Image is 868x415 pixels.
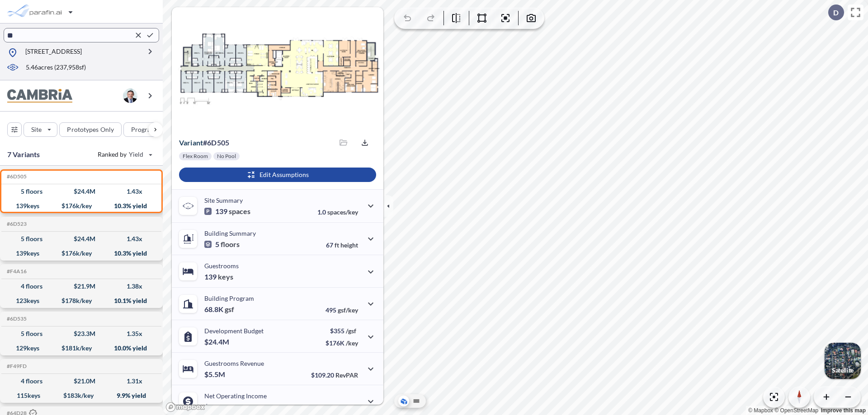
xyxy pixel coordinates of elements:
p: 67 [326,241,358,249]
p: 5.46 acres ( 237,958 sf) [26,63,86,73]
a: Mapbox [748,407,773,414]
button: Aerial View [398,396,409,406]
button: Site [24,122,57,137]
span: floors [221,240,240,249]
p: Building Program [204,294,254,302]
p: 1.0 [317,208,358,216]
p: $176K [325,339,358,347]
p: [STREET_ADDRESS] [25,47,82,58]
p: Guestrooms [204,262,239,270]
button: Ranked by Yield [90,147,158,162]
span: Variant [179,138,203,147]
img: Switcher Image [825,343,861,379]
p: $24.4M [204,337,231,346]
button: Program [123,122,172,137]
span: keys [218,272,233,281]
span: gsf [225,305,234,314]
p: 5 [204,240,240,249]
p: $109.20 [311,371,358,379]
a: OpenStreetMap [774,407,818,414]
p: 139 [204,207,250,216]
h5: Click to copy the code [5,363,27,369]
p: Program [131,125,156,134]
img: user logo [123,89,137,103]
p: Net Operating Income [204,392,267,400]
h5: Click to copy the code [5,316,27,322]
a: Improve this map [821,407,866,414]
button: Prototypes Only [59,122,122,137]
p: # 6d505 [179,138,229,147]
span: height [340,241,358,249]
p: Edit Assumptions [259,170,309,179]
p: 7 Variants [7,149,40,160]
span: spaces/key [327,208,358,216]
p: 68.8K [204,305,234,314]
span: margin [338,404,358,411]
button: Edit Assumptions [179,168,376,182]
p: 495 [325,306,358,314]
span: ft [335,241,339,249]
p: D [833,9,839,17]
p: Prototypes Only [67,125,114,134]
span: Yield [129,150,144,159]
a: Mapbox homepage [165,402,205,412]
span: gsf/key [338,306,358,314]
span: spaces [229,207,250,216]
p: Site Summary [204,196,243,204]
p: $5.5M [204,370,226,379]
p: 139 [204,272,233,281]
p: $2.5M [204,402,226,411]
h5: Click to copy the code [5,221,27,227]
h5: Click to copy the code [5,173,27,180]
p: Site [31,125,42,134]
p: Development Budget [204,327,264,335]
button: Switcher ImageSatellite [825,343,861,379]
p: 45.0% [320,404,358,411]
span: /gsf [346,327,356,335]
p: Guestrooms Revenue [204,359,264,367]
span: RevPAR [335,371,358,379]
img: BrandImage [7,89,72,103]
p: No Pool [217,153,236,160]
h5: Click to copy the code [5,268,27,275]
p: Building Summary [204,229,256,237]
p: Flex Room [183,153,208,160]
p: $355 [325,327,358,335]
p: Satellite [832,367,854,374]
span: /key [346,339,358,347]
button: Site Plan [411,396,422,406]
